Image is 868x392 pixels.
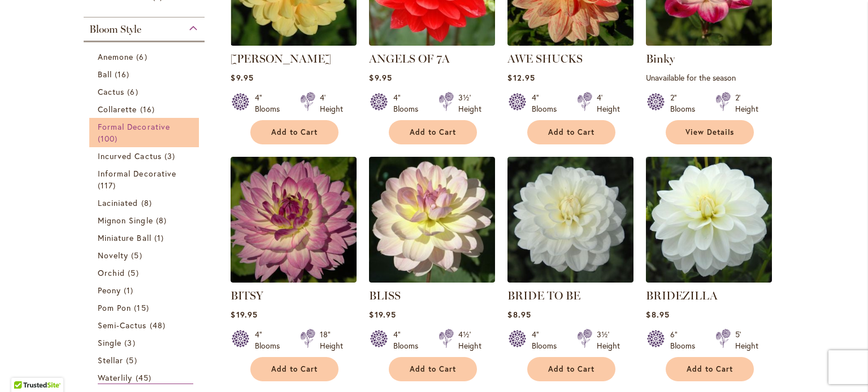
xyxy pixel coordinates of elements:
[548,127,594,137] span: Add to Cart
[369,289,401,302] a: BLISS
[98,372,193,384] a: Waterlily 45
[98,232,151,243] span: Miniature Ball
[231,274,357,285] a: BITSY
[98,319,193,331] a: Semi-Cactus 48
[231,52,331,65] a: [PERSON_NAME]
[98,284,193,296] a: Peony 1
[507,289,580,302] a: BRIDE TO BE
[98,249,193,261] a: Novelty 5
[666,120,754,144] a: View Details
[231,72,253,83] span: $9.95
[646,274,772,285] a: BRIDEZILLA
[527,120,615,144] button: Add to Cart
[124,284,136,296] span: 1
[250,120,338,144] button: Add to Cart
[8,352,40,384] iframe: Launch Accessibility Center
[98,354,193,366] a: Stellar 5
[250,357,338,381] button: Add to Cart
[127,86,141,98] span: 6
[687,364,733,374] span: Add to Cart
[98,320,147,331] span: Semi-Cactus
[98,121,193,144] a: Formal Decorative 100
[98,51,133,62] span: Anemone
[98,355,123,365] span: Stellar
[98,214,193,226] a: Mignon Single 8
[128,267,141,279] span: 5
[98,215,153,226] span: Mignon Single
[98,302,131,313] span: Pom Pon
[98,250,128,261] span: Novelty
[140,103,158,115] span: 16
[98,337,121,348] span: Single
[98,51,193,63] a: Anemone 6
[646,157,772,283] img: BRIDEZILLA
[231,309,257,320] span: $19.95
[98,121,170,132] span: Formal Decorative
[670,329,702,351] div: 6" Blooms
[231,289,263,302] a: BITSY
[164,150,178,162] span: 3
[98,86,193,98] a: Cactus 6
[271,364,318,374] span: Add to Cart
[369,274,495,285] a: BLISS
[532,92,563,114] div: 4" Blooms
[255,329,287,351] div: 4" Blooms
[98,103,193,115] a: Collarette 16
[369,157,495,283] img: BLISS
[98,104,137,114] span: Collarette
[271,127,318,137] span: Add to Cart
[98,197,138,208] span: Laciniated
[735,329,758,351] div: 5' Height
[507,52,583,65] a: AWE SHUCKS
[507,72,535,83] span: $12.95
[527,357,615,381] button: Add to Cart
[98,86,124,97] span: Cactus
[320,92,343,114] div: 4' Height
[98,285,121,296] span: Peony
[532,329,563,351] div: 4" Blooms
[685,127,734,137] span: View Details
[98,372,132,383] span: Waterlily
[735,92,758,114] div: 2' Height
[156,214,170,226] span: 8
[98,150,193,162] a: Incurved Cactus 3
[393,92,425,114] div: 4" Blooms
[646,289,718,302] a: BRIDEZILLA
[98,232,193,244] a: Miniature Ball 1
[98,302,193,314] a: Pom Pon 15
[369,37,495,48] a: ANGELS OF 7A
[458,329,481,351] div: 4½' Height
[507,309,531,320] span: $8.95
[98,267,193,279] a: Orchid 5
[136,51,150,63] span: 6
[389,357,477,381] button: Add to Cart
[369,72,392,83] span: $9.95
[369,309,396,320] span: $19.95
[136,372,154,384] span: 45
[98,133,120,144] span: 100
[646,72,772,83] p: Unavailable for the season
[98,179,119,191] span: 117
[646,52,675,65] a: Binky
[393,329,425,351] div: 4" Blooms
[646,309,669,320] span: $8.95
[98,168,193,191] a: Informal Decorative 117
[548,364,594,374] span: Add to Cart
[458,92,481,114] div: 3½' Height
[369,52,450,65] a: ANGELS OF 7A
[134,302,151,314] span: 15
[231,157,357,283] img: BITSY
[507,157,633,283] img: BRIDE TO BE
[320,329,343,351] div: 18" Height
[98,168,176,179] span: Informal Decorative
[98,267,125,278] span: Orchid
[150,319,168,331] span: 48
[597,329,620,351] div: 3½' Height
[131,249,145,261] span: 5
[231,37,357,48] a: AHOY MATEY
[98,69,112,80] span: Ball
[410,127,456,137] span: Add to Cart
[141,197,155,209] span: 8
[507,274,633,285] a: BRIDE TO BE
[255,92,287,114] div: 4" Blooms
